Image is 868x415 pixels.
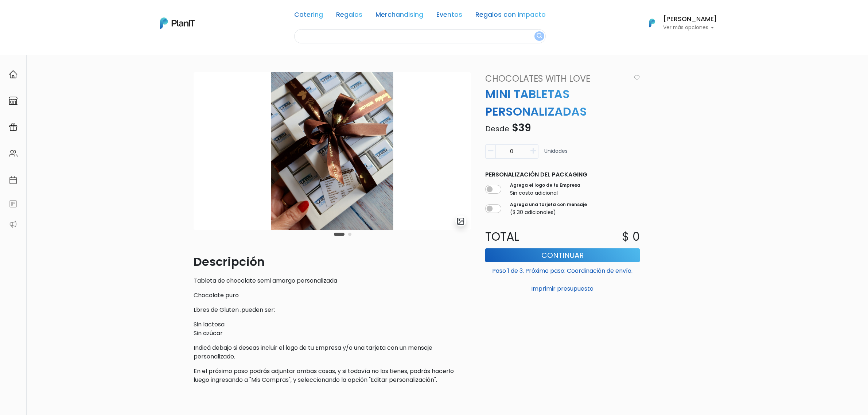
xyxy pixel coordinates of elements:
label: Agrega una tarjeta con mensaje [510,201,587,208]
button: Carousel Page 1 (Current Slide) [334,233,345,236]
h6: [PERSON_NAME] [663,16,717,23]
img: Dise%C3%B1o_sin_t%C3%ADtulo__9_.png [194,72,471,230]
p: Chocolate puro [194,291,471,300]
a: Regalos con Impacto [475,12,546,20]
img: calendar-87d922413cdce8b2cf7b7f5f62616a5cf9e4887200fb71536465627b3292af00.svg [9,176,17,185]
p: Descripción [194,253,471,271]
img: PlanIt Logo [644,15,660,31]
p: Paso 1 de 3. Próximo paso: Coordinación de envío. [485,264,640,275]
img: home-e721727adea9d79c4d83392d1f703f7f8bce08238fde08b1acbfd93340b81755.svg [9,70,17,79]
p: Lbres de Gluten .pueden ser: [194,306,471,314]
img: PlanIt Logo [160,18,195,29]
img: partners-52edf745621dab592f3b2c58e3bca9d71375a7ef29c3b500c9f145b62cc070d4.svg [9,220,17,229]
span: $39 [512,121,531,135]
img: feedback-78b5a0c8f98aac82b08bfc38622c3050aee476f2c9584af64705fc4e61158814.svg [9,199,17,208]
button: PlanIt Logo [PERSON_NAME] Ver más opciones [640,13,717,32]
p: $ 0 [622,228,640,245]
a: Merchandising [375,12,423,20]
button: Continuar [485,248,640,262]
p: Unidades [544,147,568,162]
a: Eventos [436,12,462,20]
img: people-662611757002400ad9ed0e3c099ab2801c6687ba6c219adb57efc949bc21e19d.svg [9,149,17,158]
img: campaigns-02234683943229c281be62815700db0a1741e53638e28bf9629b52c665b00959.svg [9,123,17,132]
img: search_button-432b6d5273f82d61273b3651a40e1bd1b912527efae98b1b7a1b2c0702e16a8d.svg [537,33,542,40]
a: Regalos [336,12,362,20]
button: Imprimir presupuesto [485,283,640,295]
p: Ver más opciones [663,25,717,30]
span: Desde [485,124,509,134]
img: marketplace-4ceaa7011d94191e9ded77b95e3339b90024bf715f7c57f8cf31f2d8c509eaba.svg [9,96,17,105]
p: Indicá debajo si deseas incluir el logo de tu Empresa y/o una tarjeta con un mensaje personalizado. [194,344,471,361]
p: MINI TABLETAS PERSONALIZADAS [481,85,644,120]
p: En el próximo paso podrás adjuntar ambas cosas, y si todavía no los tienes, podrás hacerlo luego ... [194,367,471,384]
img: heart_icon [634,75,640,80]
p: Personalización del packaging [485,170,640,179]
p: Tableta de chocolate semi amargo personalizada [194,276,471,285]
a: Chocolates with Love [481,72,631,85]
p: Sin lactosa Sin azúcar [194,320,471,338]
label: Agrega el logo de tu Empresa [510,182,580,189]
a: Catering [294,12,323,20]
p: Sin costo adicional [510,189,580,197]
img: gallery-light [456,217,465,225]
p: Total [481,228,563,245]
button: Carousel Page 2 [348,233,351,236]
p: ($ 30 adicionales) [510,209,587,216]
div: Carousel Pagination [332,230,353,238]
